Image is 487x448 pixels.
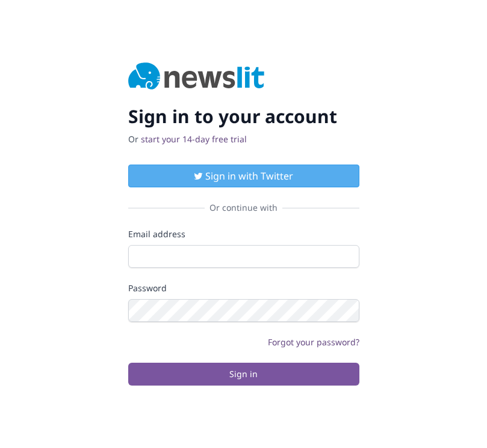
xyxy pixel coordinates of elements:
[128,106,359,127] h2: Sign in to your account
[128,363,359,386] button: Sign in
[128,228,359,240] label: Email address
[205,202,282,214] span: Or continue with
[128,133,359,145] p: Or
[128,62,265,91] img: Newslit
[128,165,359,187] button: Sign in with Twitter
[128,282,359,294] label: Password
[268,336,359,348] a: Forgot your password?
[141,133,247,145] a: start your 14-day free trial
